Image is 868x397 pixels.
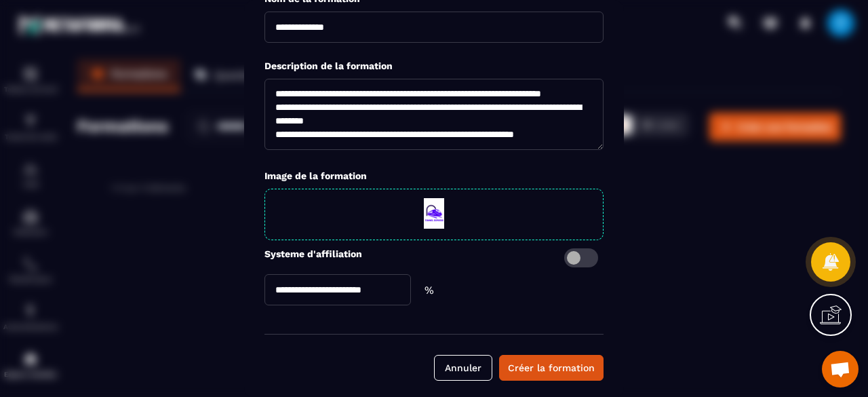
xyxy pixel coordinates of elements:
[264,60,393,71] label: Description de la formation
[264,248,362,267] label: Systeme d'affiliation
[508,361,595,375] div: Créer la formation
[822,351,859,387] a: Ouvrir le chat
[264,170,367,181] label: Image de la formation
[434,355,492,381] button: Annuler
[425,274,434,305] p: %
[499,355,604,381] button: Créer la formation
